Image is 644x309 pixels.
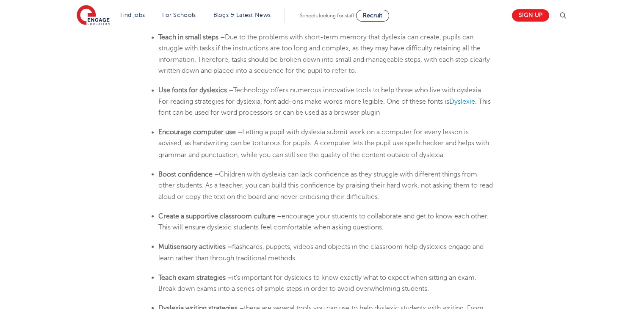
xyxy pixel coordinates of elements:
[158,273,232,281] b: Teach exam strategies –
[158,212,489,231] span: encourage your students to collaborate and get to know each other. This will ensure dyslexic stud...
[158,170,493,200] span: Children with dyslexia can lack confidence as they struggle with different things from other stud...
[158,170,219,178] b: Boost confidence –
[238,128,242,136] b: –
[158,212,282,220] b: Create a supportive classroom culture –
[77,5,110,26] img: Engage Education
[158,128,236,136] b: Encourage computer use
[356,10,389,22] a: Recruit
[158,33,490,74] span: Due to the problems with short-term memory that dyslexia can create, pupils can struggle with tas...
[158,33,225,41] b: Teach in small steps –
[158,128,489,158] span: Letting a pupil with dyslexia submit work on a computer for every lesson is advised, as handwriti...
[363,12,382,19] span: Recruit
[512,9,549,22] a: Sign up
[158,86,233,94] b: Use fonts for dyslexics –
[300,13,354,19] span: Schools looking for staff
[162,12,196,18] a: For Schools
[158,86,483,105] span: Technology offers numerous innovative tools to help those who live with dyslexia. For reading str...
[158,243,232,250] b: Multisensory activities –
[120,12,145,18] a: Find jobs
[158,243,484,261] span: flashcards, puppets, videos and objects in the classroom help dyslexics engage and learn rather t...
[158,98,491,116] span: . This font can be used for word processors or can be used as a browser plugin
[158,273,476,292] span: it’s important for dyslexics to know exactly what to expect when sitting an exam. Break down exam...
[213,12,271,18] a: Blogs & Latest News
[449,98,475,105] a: Dyslexie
